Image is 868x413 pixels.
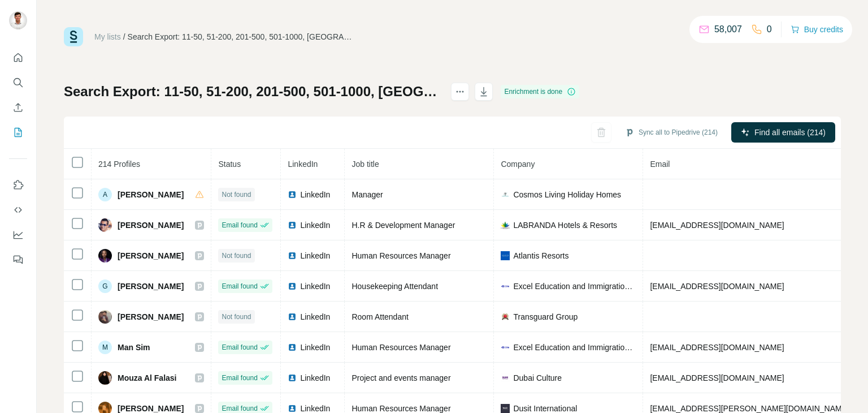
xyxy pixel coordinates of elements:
[98,341,112,354] div: M
[98,160,140,169] span: 214 Profiles
[650,373,784,382] span: [EMAIL_ADDRESS][DOMAIN_NAME]
[351,404,450,413] span: Human Resources Manager
[300,311,330,322] span: LinkedIn
[288,404,297,413] img: LinkedIn logo
[501,312,510,321] img: company-logo
[650,404,849,413] span: [EMAIL_ADDRESS][PERSON_NAME][DOMAIN_NAME]
[501,160,535,169] span: Company
[288,282,297,291] img: LinkedIn logo
[650,221,784,230] span: [EMAIL_ADDRESS][DOMAIN_NAME]
[617,124,726,141] button: Sync all to Pipedrive (214)
[300,220,330,231] span: LinkedIn
[513,342,636,353] span: Excel Education and Immigration Services
[451,83,469,101] button: actions
[513,220,617,231] span: LABRANDA Hotels & Resorts
[288,373,297,382] img: LinkedIn logo
[9,175,27,195] button: Use Surfe on LinkedIn
[9,11,27,29] img: Avatar
[513,372,562,384] span: Dubai Culture
[351,373,450,382] span: Project and events manager
[9,225,27,245] button: Dashboard
[64,83,441,101] h1: Search Export: 11-50, 51-200, 201-500, 501-1000, [GEOGRAPHIC_DATA], [GEOGRAPHIC_DATA], Human Reso...
[501,251,510,260] img: company-logo
[118,311,184,322] span: [PERSON_NAME]
[222,373,257,383] span: Email found
[351,343,450,352] span: Human Resources Manager
[9,249,27,270] button: Feedback
[300,342,330,353] span: LinkedIn
[513,250,568,261] span: Atlantis Resorts
[351,312,408,321] span: Room Attendant
[118,281,184,292] span: [PERSON_NAME]
[222,251,251,261] span: Not found
[118,220,184,231] span: [PERSON_NAME]
[9,200,27,220] button: Use Surfe API
[9,72,27,93] button: Search
[222,190,251,200] span: Not found
[650,343,784,352] span: [EMAIL_ADDRESS][DOMAIN_NAME]
[351,221,455,230] span: H.R & Development Manager
[94,32,121,41] a: My lists
[9,48,27,68] button: Quick start
[288,221,297,230] img: LinkedIn logo
[501,85,579,98] div: Enrichment is done
[300,250,330,261] span: LinkedIn
[351,251,450,260] span: Human Resources Manager
[714,23,742,36] p: 58,007
[791,21,843,37] button: Buy credits
[222,281,257,291] span: Email found
[300,372,330,384] span: LinkedIn
[98,188,112,201] div: A
[513,281,636,292] span: Excel Education and Immigration Services
[288,190,297,199] img: LinkedIn logo
[118,372,177,384] span: Mouza Al Falasi
[501,190,510,199] img: company-logo
[501,221,510,230] img: company-logo
[300,281,330,292] span: LinkedIn
[351,190,383,199] span: Manager
[288,160,318,169] span: LinkedIn
[288,251,297,260] img: LinkedIn logo
[222,220,257,230] span: Email found
[118,250,184,261] span: [PERSON_NAME]
[222,342,257,352] span: Email found
[98,218,112,232] img: Avatar
[222,312,251,322] span: Not found
[128,31,354,42] div: Search Export: 11-50, 51-200, 201-500, 501-1000, [GEOGRAPHIC_DATA], [GEOGRAPHIC_DATA], Human Reso...
[288,343,297,352] img: LinkedIn logo
[501,282,510,291] img: company-logo
[650,282,784,291] span: [EMAIL_ADDRESS][DOMAIN_NAME]
[754,127,826,138] span: Find all emails (214)
[501,343,510,352] img: company-logo
[767,23,772,36] p: 0
[118,342,150,353] span: Man Sim
[351,282,438,291] span: Housekeeping Attendant
[98,371,112,385] img: Avatar
[501,373,510,382] img: company-logo
[98,249,112,263] img: Avatar
[288,312,297,321] img: LinkedIn logo
[650,160,670,169] span: Email
[9,122,27,143] button: My lists
[513,311,578,322] span: Transguard Group
[118,189,184,200] span: [PERSON_NAME]
[513,189,621,200] span: Cosmos Living Holiday Homes
[64,27,83,46] img: Surfe Logo
[300,189,330,200] span: LinkedIn
[351,160,379,169] span: Job title
[98,310,112,324] img: Avatar
[501,404,510,413] img: company-logo
[731,122,835,143] button: Find all emails (214)
[123,31,125,42] li: /
[9,97,27,118] button: Enrich CSV
[218,160,241,169] span: Status
[98,279,112,293] div: G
